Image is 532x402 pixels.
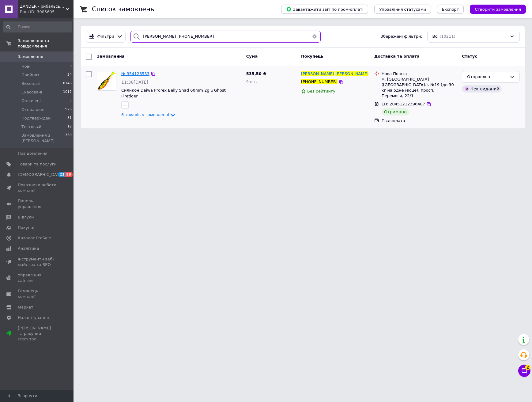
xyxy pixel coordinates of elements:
[121,112,176,117] a: 6 товарів у замовленні
[18,38,74,49] span: Замовлення та повідомлення
[382,77,457,99] div: м. [GEOGRAPHIC_DATA] ([GEOGRAPHIC_DATA].), №19 (до 30 кг на одне місце): просп. Перемоги, 22/1
[18,54,43,59] span: Замовлення
[18,315,49,320] span: Налаштування
[462,85,502,93] div: Чек виданий
[65,107,72,112] span: 926
[301,71,368,77] a: [PERSON_NAME][PERSON_NAME]
[18,182,57,193] span: Показники роботи компанії
[246,79,257,84] span: 9 шт.
[97,71,116,90] img: Фото товару
[382,118,457,123] div: Післяплата
[18,235,51,241] span: Каталог ProSale
[374,54,420,59] span: Доставка та оплата
[475,7,521,12] span: Створити замовлення
[518,365,530,377] button: Чат з покупцем2
[130,31,321,43] input: Пошук за номером замовлення, ПІБ покупця, номером телефону, Email, номером накладної
[21,89,42,95] span: Скасовані
[470,5,526,14] button: Створити замовлення
[67,116,72,121] span: 81
[281,5,368,14] button: Завантажити звіт по пром-оплаті
[18,151,47,156] span: Повідомлення
[18,272,57,283] span: Управління сайтом
[21,72,40,78] span: Прийняті
[382,108,409,116] div: Отримано
[121,112,169,117] span: 6 товарів у замовленні
[65,172,72,177] span: 58
[382,102,425,106] span: ЕН: 20451212396487
[65,133,72,144] span: 360
[21,133,65,144] span: Замовлення з [PERSON_NAME]
[379,7,426,12] span: Управління статусами
[301,71,334,76] span: [PERSON_NAME]
[63,81,72,86] span: 8146
[301,79,338,84] span: [PHONE_NUMBER]
[335,71,368,76] span: [PERSON_NAME]
[246,71,266,76] span: 535,50 ₴
[382,71,457,77] div: Нова Пошта
[58,172,65,177] span: 21
[381,34,422,40] span: Збережені фільтри:
[97,34,114,40] span: Фільтри
[20,4,66,9] span: ZANDER - рибальський інтернет-магазин
[18,161,57,167] span: Товари та послуги
[21,124,41,130] span: Тестовый
[21,64,30,69] span: Нові
[301,54,323,59] span: Покупець
[121,71,149,76] a: № 354126533
[18,172,63,177] span: [DEMOGRAPHIC_DATA]
[18,288,57,299] span: Гаманець компанії
[18,256,57,267] span: Інструменти веб-майстра та SEO
[18,198,57,209] span: Панель управління
[21,81,40,86] span: Виконані
[18,325,57,342] span: [PERSON_NAME] та рахунки
[3,21,72,32] input: Пошук
[70,98,72,104] span: 5
[18,305,33,310] span: Маркет
[462,54,477,59] span: Статус
[121,80,148,85] span: 11:38[DATE]
[432,34,439,40] span: Всі
[21,107,44,112] span: Отправлен
[308,31,321,43] button: Очистить
[67,72,72,78] span: 24
[18,246,39,251] span: Аналітика
[20,9,74,15] div: Ваш ID: 3085605
[63,89,72,95] span: 1017
[18,336,57,342] div: Prom топ
[246,54,258,59] span: Cума
[21,98,41,104] span: Оплачені
[464,7,526,11] a: Створити замовлення
[307,89,335,93] span: Без рейтингу
[440,34,455,39] span: (10211)
[374,5,431,14] button: Управління статусами
[18,225,34,230] span: Покупці
[525,365,530,370] span: 2
[121,88,226,98] a: Силикон Daiwa Prorex Belly Shad 60mm 2g #Ghost Firetiger
[70,64,72,69] span: 0
[67,124,72,130] span: 12
[21,116,51,121] span: Подтвержден
[437,5,464,14] button: Експорт
[467,74,507,80] div: Отправлен
[97,71,116,91] a: Фото товару
[18,214,34,220] span: Відгуки
[442,7,459,12] span: Експорт
[92,6,154,13] h1: Список замовлень
[97,54,124,59] span: Замовлення
[286,6,363,12] span: Завантажити звіт по пром-оплаті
